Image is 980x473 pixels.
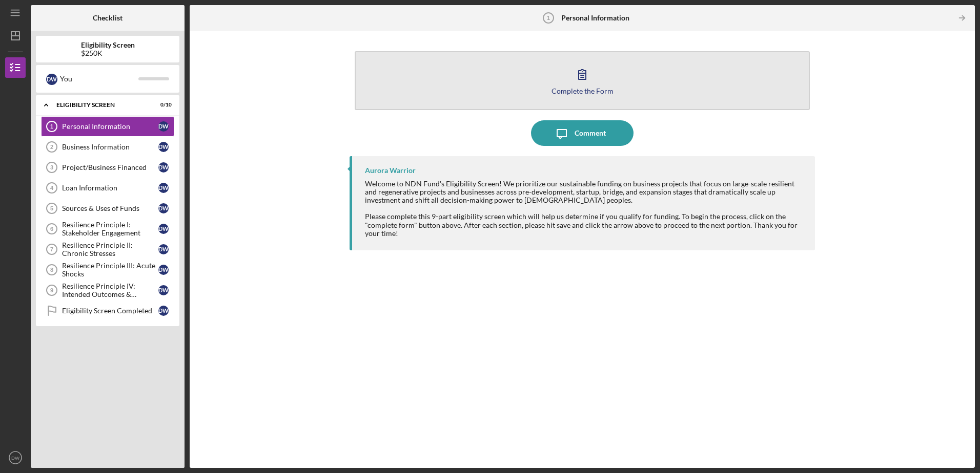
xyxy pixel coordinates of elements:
tspan: 1 [50,123,53,130]
div: $250K [81,49,135,57]
div: D W [158,285,169,295]
tspan: 7 [50,246,53,252]
tspan: 4 [50,185,54,191]
div: Please complete this 9-part eligibility screen which will help us determine if you qualify for fu... [365,212,804,237]
div: 0 / 10 [153,102,172,108]
tspan: 1 [546,15,549,21]
div: D W [158,121,169,132]
div: D W [46,74,57,85]
tspan: 3 [50,164,53,170]
div: Business Information [62,143,158,151]
button: Comment [531,120,634,146]
div: Resilience Principle I: Stakeholder Engagement [62,221,158,237]
a: 2Business InformationDW [41,137,174,157]
div: You [60,70,138,88]
a: 6Resilience Principle I: Stakeholder EngagementDW [41,219,174,239]
a: 5Sources & Uses of FundsDW [41,198,174,219]
div: D W [158,224,169,234]
div: Personal Information [62,122,158,131]
tspan: 6 [50,226,53,232]
div: Eligibility Screen [56,102,146,108]
text: DW [11,455,20,461]
div: Comment [575,120,606,146]
div: Resilience Principle III: Acute Shocks [62,262,158,278]
div: Eligibility Screen Completed [62,307,158,315]
a: 9Resilience Principle IV: Intended Outcomes & Measures DefinedDW [41,280,174,300]
div: D W [158,183,169,193]
div: D W [158,203,169,213]
a: 3Project/Business FinancedDW [41,157,174,178]
tspan: 2 [50,144,53,150]
div: D W [158,244,169,254]
b: Personal Information [561,14,629,22]
div: D W [158,162,169,173]
div: D W [158,306,169,316]
a: 8Resilience Principle III: Acute ShocksDW [41,260,174,280]
div: D W [158,265,169,275]
div: Sources & Uses of Funds [62,204,158,212]
tspan: 5 [50,205,53,211]
div: Complete the Form [552,87,614,95]
b: Eligibility Screen [81,41,135,49]
a: 4Loan InformationDW [41,178,174,198]
div: Resilience Principle IV: Intended Outcomes & Measures Defined [62,282,158,298]
button: DW [5,447,26,468]
div: Loan Information [62,184,158,192]
a: 7Resilience Principle II: Chronic StressesDW [41,239,174,260]
a: 1Personal InformationDW [41,116,174,137]
b: Checklist [93,14,122,22]
tspan: 8 [50,267,53,273]
div: D W [158,142,169,152]
div: Aurora Warrior [365,166,416,175]
div: Welcome to NDN Fund's Eligibility Screen! We prioritize our sustainable funding on business proje... [365,180,804,204]
div: Resilience Principle II: Chronic Stresses [62,241,158,257]
a: Eligibility Screen CompletedDW [41,300,174,321]
button: Complete the Form [355,51,809,110]
div: Project/Business Financed [62,163,158,171]
tspan: 9 [50,287,53,293]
